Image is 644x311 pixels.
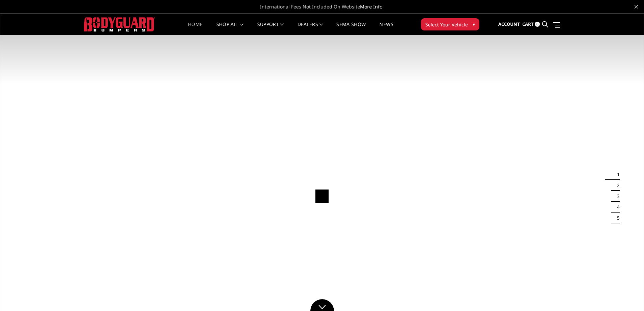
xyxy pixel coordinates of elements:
a: Home [188,22,202,35]
a: News [379,22,393,35]
a: Support [257,22,284,35]
button: 2 of 5 [613,180,620,191]
span: Account [498,21,520,27]
span: ▾ [473,21,475,28]
a: Cart 0 [522,15,540,34]
button: 5 of 5 [613,213,620,223]
a: Click to Down [310,299,334,311]
span: Cart [522,21,534,27]
span: Select Your Vehicle [425,21,468,28]
button: 4 of 5 [613,202,620,213]
button: Select Your Vehicle [421,18,479,30]
a: More Info [360,3,382,10]
span: 0 [535,22,540,27]
a: Account [498,15,520,34]
a: SEMA Show [336,22,366,35]
a: Dealers [297,22,323,35]
button: 1 of 5 [613,169,620,180]
img: BODYGUARD BUMPERS [84,17,155,31]
a: shop all [216,22,244,35]
button: 3 of 5 [613,191,620,202]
